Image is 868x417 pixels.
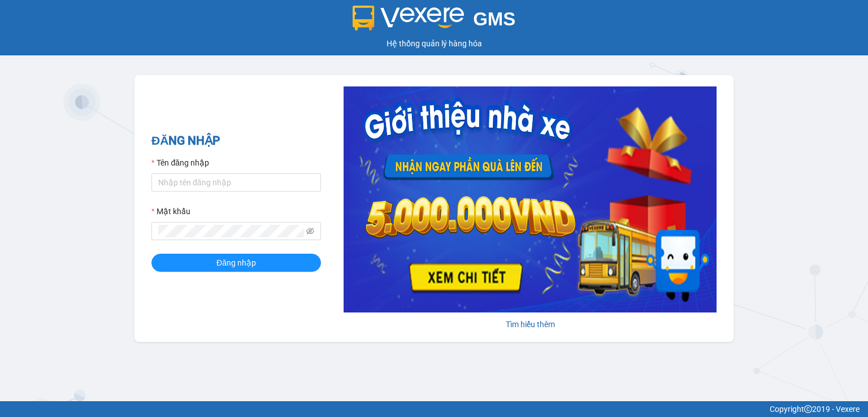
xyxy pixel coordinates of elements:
[151,254,321,272] button: Đăng nhập
[353,17,516,26] a: GMS
[8,403,860,415] div: Copyright 2019 - Vexere
[3,37,865,50] div: Hệ thống quản lý hàng hóa
[151,173,321,192] input: Tên đăng nhập
[344,318,717,331] div: Tìm hiểu thêm
[804,405,812,413] span: copyright
[151,205,190,218] label: Mật khẩu
[473,8,515,29] span: GMS
[151,132,321,150] h2: ĐĂNG NHẬP
[353,6,465,31] img: logo 2
[306,227,314,235] span: eye-invisible
[344,86,717,312] img: banner-0
[216,257,256,269] span: Đăng nhập
[151,157,209,169] label: Tên đăng nhập
[158,225,304,237] input: Mật khẩu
